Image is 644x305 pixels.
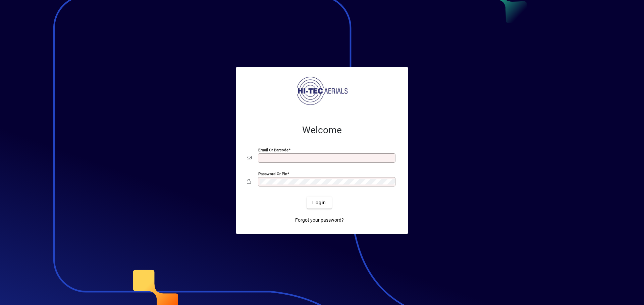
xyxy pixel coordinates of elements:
h2: Welcome [247,125,397,136]
a: Forgot your password? [292,214,346,226]
button: Login [307,197,331,209]
span: Forgot your password? [295,217,344,224]
mat-label: Password or Pin [258,171,287,176]
mat-label: Email or Barcode [258,148,288,152]
span: Login [312,199,326,206]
